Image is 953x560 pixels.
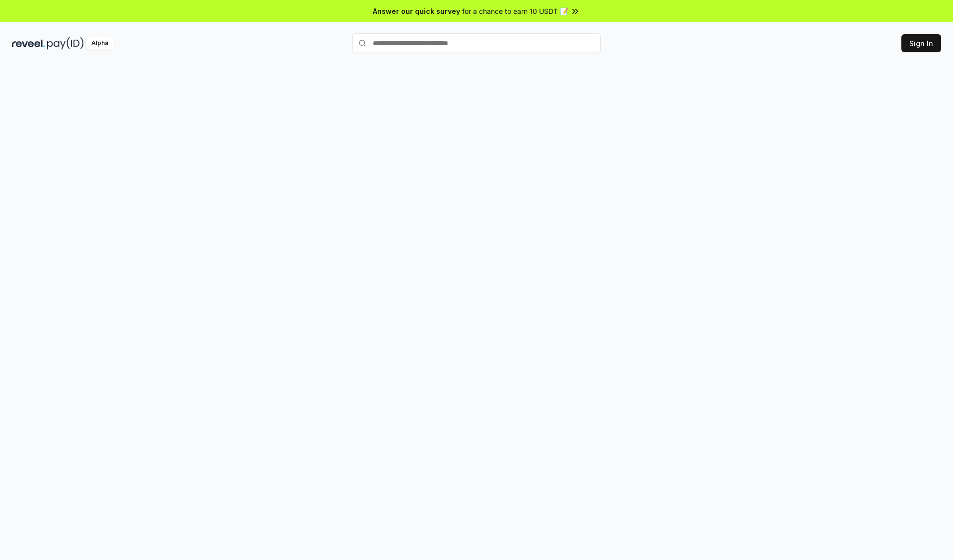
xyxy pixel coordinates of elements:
div: Alpha [86,37,114,50]
img: reveel_dark [12,37,45,50]
img: pay_id [47,37,84,50]
span: Answer our quick survey [373,6,460,16]
span: for a chance to earn 10 USDT 📝 [462,6,568,16]
button: Sign In [901,34,941,52]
